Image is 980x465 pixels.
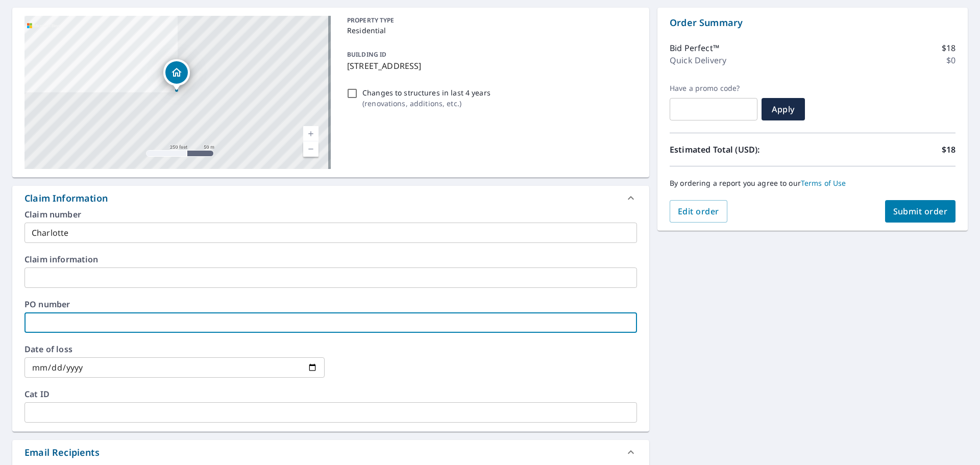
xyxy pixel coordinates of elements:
button: Submit order [885,200,956,223]
label: Claim number [24,210,637,218]
div: Email Recipients [12,440,649,464]
p: PROPERTY TYPE [347,16,633,25]
label: Claim information [24,255,637,263]
p: Bid Perfect™ [670,42,719,54]
p: By ordering a report you agree to our [670,179,955,188]
p: Estimated Total (USD): [670,143,813,156]
label: Have a promo code? [670,84,757,93]
p: ( renovations, additions, etc. ) [362,98,491,109]
div: Email Recipients [24,446,100,459]
label: PO number [24,300,637,308]
button: Edit order [670,200,727,223]
p: $18 [942,143,955,156]
p: $18 [942,42,955,54]
p: Residential [347,25,633,36]
div: Claim Information [24,191,108,205]
p: Quick Delivery [670,54,726,66]
a: Terms of Use [801,178,846,188]
p: [STREET_ADDRESS] [347,60,633,72]
a: Current Level 17, Zoom Out [303,141,318,157]
label: Date of loss [24,345,325,353]
span: Submit order [893,206,948,217]
p: $0 [946,54,955,66]
a: Current Level 17, Zoom In [303,126,318,141]
button: Apply [762,98,805,120]
p: Order Summary [670,16,955,30]
span: Edit order [678,206,719,217]
div: Dropped pin, building 1, Residential property, 6936 Aulton Link Ct Charlotte, NC 28269 [163,59,190,91]
span: Apply [770,104,797,115]
label: Cat ID [24,390,637,398]
p: BUILDING ID [347,50,386,59]
div: Claim Information [12,186,649,210]
p: Changes to structures in last 4 years [362,87,491,98]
